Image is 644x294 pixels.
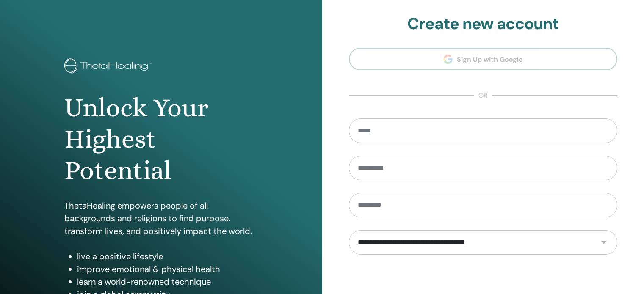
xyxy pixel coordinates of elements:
[474,91,492,101] span: or
[77,263,258,275] li: improve emotional & physical health
[64,92,258,187] h1: Unlock Your Highest Potential
[77,250,258,263] li: live a positive lifestyle
[77,275,258,288] li: learn a world-renowned technique
[64,199,258,237] p: ThetaHealing empowers people of all backgrounds and religions to find purpose, transform lives, a...
[349,14,618,34] h2: Create new account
